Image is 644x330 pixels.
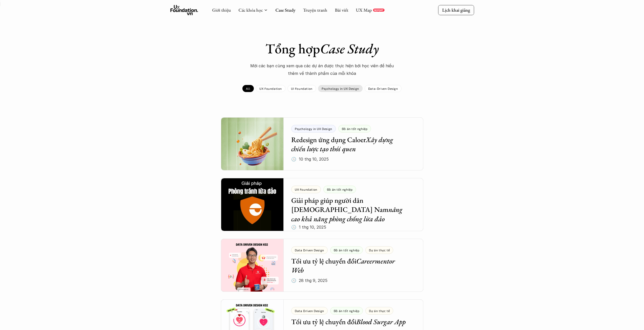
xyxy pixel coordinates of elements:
[212,7,231,13] a: Giới thiệu
[259,87,282,90] p: UX Foundation
[374,9,383,12] p: REPORT
[246,62,398,77] p: Mời các bạn cùng xem qua các dự án được thực hiện bới học viên để hiểu thêm về thành phẩm của mỗi...
[221,178,423,231] a: UX FoundationĐồ án tốt nghiệpGiải pháp giúp người dân [DEMOGRAPHIC_DATA] Namnâng cao khả năng phò...
[246,87,250,90] p: All
[221,117,423,170] a: Psychology in UX DesignĐồ án tốt nghiệpRedesign ứng dụng CaloerXây dựng chiến lược tạo thói quen🕔...
[438,5,474,15] a: Lịch khai giảng
[275,7,295,13] a: Case Study
[291,87,313,90] p: UI Foundation
[221,239,423,292] a: Data Driven DesignĐồ án tốt nghiệpDự án thực tếTối ưu tỷ lệ chuyển đổiCareermentor Web🕔 28 thg 9,...
[373,9,384,12] a: REPORT
[368,87,398,90] p: Data-Driven Design
[322,87,359,90] p: Psychology in UX Design
[238,7,263,13] a: Các khóa học
[234,40,411,57] h1: Tổng hợp
[318,85,363,92] a: Psychology in UX Design
[356,7,372,13] a: UX Map
[256,85,285,92] a: UX Foundation
[287,85,316,92] a: UI Foundation
[320,40,379,57] em: Case Study
[442,7,470,13] p: Lịch khai giảng
[365,85,402,92] a: Data-Driven Design
[303,7,327,13] a: Truyện tranh
[335,7,348,13] a: Bài viết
